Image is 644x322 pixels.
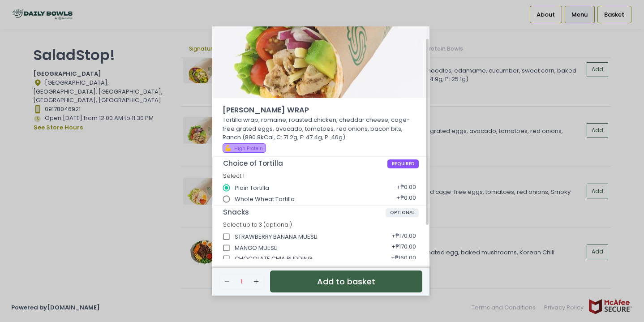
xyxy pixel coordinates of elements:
span: OPTIONAL [386,208,419,217]
span: Snacks [223,208,386,216]
span: REQUIRED [387,159,419,168]
div: + ₱160.00 [388,250,419,267]
div: + ₱170.00 [388,240,419,257]
span: High Protein [234,145,263,152]
span: Select 1 [223,172,245,180]
span: Plain Tortilla [235,184,269,193]
span: 💪 [224,144,232,152]
div: + ₱170.00 [388,228,419,245]
span: [PERSON_NAME] WRAP [223,105,370,116]
div: + ₱0.00 [393,180,419,197]
div: + ₱0.00 [393,191,419,208]
button: Add to basket [270,270,422,292]
span: Whole Wheat Tortilla [235,195,295,204]
span: Select up to 3 (optional) [223,221,292,228]
span: Choice of Tortilla [223,159,387,167]
p: Tortilla wrap, romaine, roasted chicken, cheddar cheese, cage-free grated eggs, avocado, tomatoes... [223,116,420,142]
